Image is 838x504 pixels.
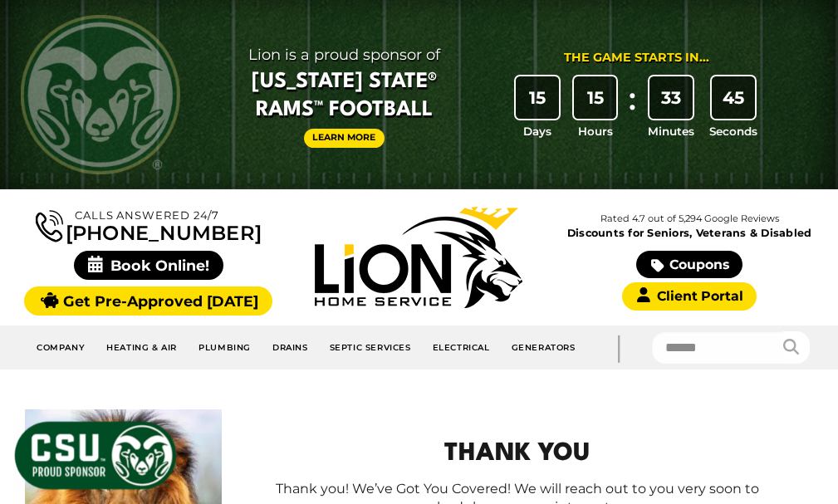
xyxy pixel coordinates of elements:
[557,228,821,239] span: Discounts for Seniors, Veterans & Disabled
[586,325,652,369] div: |
[262,335,319,360] a: Drains
[319,335,422,360] a: Septic Services
[516,76,559,120] div: 15
[578,123,613,139] span: Hours
[304,129,385,148] a: Learn More
[554,210,825,227] p: Rated 4.7 out of 5,294 Google Reviews
[709,123,757,139] span: Seconds
[24,286,272,316] a: Get Pre-Approved [DATE]
[422,335,501,360] a: Electrical
[21,15,180,174] img: CSU Rams logo
[622,282,757,311] a: Client Portal
[648,123,694,139] span: Minutes
[36,208,262,243] a: [PHONE_NUMBER]
[12,419,179,492] img: CSU Sponsor Badge
[74,251,224,280] span: Book Online!
[649,76,693,120] div: 33
[189,335,262,360] a: Plumbing
[96,335,189,360] a: Heating & Air
[248,436,787,473] h1: Thank you
[624,76,640,140] div: :
[574,76,617,120] div: 15
[232,68,456,125] span: [US_STATE] State® Rams™ Football
[564,49,709,67] div: The Game Starts in...
[523,123,551,139] span: Days
[315,207,522,308] img: Lion Home Service
[636,251,742,279] a: Coupons
[27,335,96,360] a: Company
[712,76,755,120] div: 45
[501,335,586,360] a: Generators
[232,42,456,68] span: Lion is a proud sponsor of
